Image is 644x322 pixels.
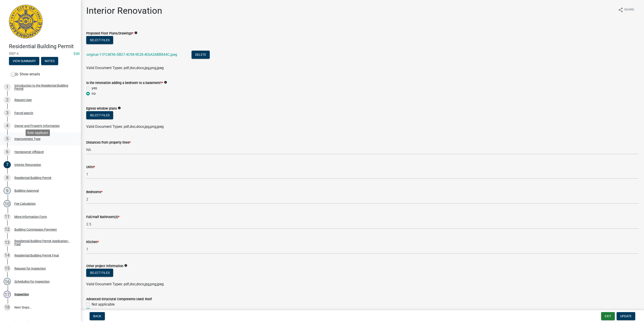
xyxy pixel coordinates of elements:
img: City of Jeffersonville, Indiana [9,5,43,38]
button: shareShare [614,5,638,14]
div: 16 [4,278,11,285]
div: Residential Building Permit Final [14,254,59,257]
div: 12 [4,226,11,233]
div: 5 [4,135,11,142]
div: 13 [4,239,11,246]
div: 10 [4,200,11,207]
div: Inspection [14,293,29,296]
span: Share [624,7,634,13]
label: Bedrooms [86,191,102,194]
a: Edit [74,52,80,56]
wm-modal-confirm: Notes [41,59,58,63]
div: Residential Building Permit [14,176,51,179]
i: info [124,264,127,267]
div: Request for Inspection [14,267,46,270]
div: 2 [4,96,11,104]
span: RBP-4 [9,52,72,56]
button: Select files [86,269,113,277]
label: Advanced Structural Components Used: Roof [86,298,152,301]
div: Role: Applicant [26,129,50,136]
label: yes [92,86,97,91]
div: 3 [4,109,11,117]
label: Units [86,166,95,169]
div: Introduction to the Residential Building Permit [14,84,74,90]
label: Is the renovation adding a bedroom to a basement? [86,81,163,85]
div: 11 [4,213,11,220]
label: Show emails [11,72,40,77]
button: Update [617,312,635,320]
div: Residential Building Permit Application - Paid [14,239,74,246]
div: Building Commission Payment [14,228,57,231]
button: Notes [41,57,58,65]
button: Delete [192,51,210,59]
div: Require User [14,98,32,101]
div: 8 [4,174,11,181]
button: View Summary [9,57,39,65]
span: Valid Document Types: pdf,doc,docx,jpg,png,jpeg [86,124,164,129]
i: info [164,81,167,84]
label: Not applicable [92,302,115,307]
wm-modal-confirm: Edit Application Number [74,52,80,56]
div: 6 [4,148,11,155]
div: More Information Form [14,215,47,218]
div: Interior Renovation [14,163,41,166]
label: Other project information [86,265,123,268]
label: Proposed Floor Plans/Drawings [86,32,133,35]
span: Valid Document Types: pdf,doc,docx,jpg,png,jpeg [86,66,164,70]
label: Distances from property lines [86,141,131,144]
label: no [92,91,96,96]
div: Owner and Property Information [14,124,60,127]
div: 4 [4,122,11,129]
div: 15 [4,265,11,272]
div: 18 [4,304,11,311]
div: Scheduling for Inspection [14,280,50,283]
label: Egress window plans [86,107,117,110]
div: Parcel search [14,111,33,115]
i: share [618,7,623,13]
div: Fee Calculation [14,202,36,205]
span: Back [93,314,101,318]
button: Select files [86,36,113,44]
label: Kitchen [86,241,99,244]
button: Exit [601,312,615,320]
div: 7 [4,161,11,168]
div: 9 [4,187,11,194]
div: Improvement Type [14,137,40,140]
wm-modal-confirm: Summary [9,59,39,63]
button: Select files [86,111,113,119]
div: 1 [4,83,11,91]
h4: Residential Building Permit [9,43,77,50]
i: info [134,31,137,34]
label: I-Joist [92,307,101,313]
label: Full/Half Bathroom(s) [86,216,119,219]
div: Building Approval [14,189,39,192]
div: Homeowner Affidavit [14,150,44,153]
span: Update [620,314,632,318]
h1: Interior Renovation [86,5,162,16]
span: Valid Document Types: pdf,doc,docx,jpg,png,jpeg [86,282,164,286]
a: original-11FC4E96-58D7-4C98-9E28-4E6A3ABB844C.jpeg [86,52,177,57]
button: Back [90,312,105,320]
i: info [118,106,121,110]
div: 14 [4,252,11,259]
div: 17 [4,291,11,298]
wm-modal-confirm: Delete Document [192,53,210,57]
